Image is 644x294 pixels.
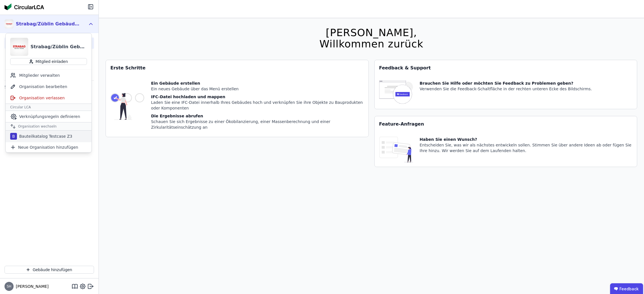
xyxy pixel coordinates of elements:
[151,80,364,86] div: Ein Gebäude erstellen
[379,80,413,104] img: feedback-icon-HCTs5lye.svg
[10,58,87,65] button: Mitglied einladen
[420,142,633,153] div: Entscheiden Sie, was wir als nächstes entwickeln sollen. Stimmen Sie über andere Ideen ab oder fü...
[5,19,14,28] img: Strabag/Züblin Gebäuderessourcenpass Gruppe
[18,144,78,150] span: Neue Organisation hinzufügen
[14,284,49,289] span: [PERSON_NAME]
[19,114,80,119] span: Verknüpfungsregeln definieren
[10,133,17,140] div: B
[16,21,81,27] div: Strabag/Züblin Gebäuderessourcenpass Gruppe
[319,27,423,38] div: [PERSON_NAME],
[420,80,592,86] div: Brauchen Sie Hilfe oder möchten Sie Feedback zu Problemen geben?
[5,3,44,10] img: Concular
[6,104,91,111] div: Circular LCA
[151,113,364,119] div: Die Ergebnisse abrufen
[5,266,94,274] button: Gebäude hinzufügen
[10,38,28,56] img: Strabag/Züblin Gebäuderessourcenpass Gruppe
[5,83,94,91] div: Sie haben noch kein Gebäude erstellt.
[7,285,12,288] span: SH
[420,137,633,142] div: Haben Sie einen Wunsch?
[6,81,91,92] div: Organisation bearbeiten
[375,60,637,76] div: Feedback & Support
[6,92,91,104] div: Organisation verlassen
[30,43,87,50] div: Strabag/Züblin Gebäuderessourcenpass Gruppe
[379,137,413,162] img: feature_request_tile-UiXE1qGU.svg
[110,80,144,132] img: getting_started_tile-DrF_GRSv.svg
[420,86,592,92] div: Verwenden Sie die Feedback-Schaltfläche in der rechten unteren Ecke des Bildschirms.
[6,70,91,81] div: Mitglieder verwalten
[6,122,91,131] div: Organisation wechseln
[151,119,364,130] div: Schauen Sie sich Ergebnisse zu einer Ökobilanzierung, einer Massenberechnung und einer Zirkularit...
[375,116,637,132] div: Feature-Anfragen
[151,86,364,92] div: Ein neues Gebäude über das Menü erstellen
[151,94,364,100] div: IFC-Datei hochladen und mappen
[17,133,72,139] div: Bauteilkatalog Testcase Z3
[106,60,368,76] div: Erste Schritte
[319,38,423,50] div: Willkommen zurück
[151,100,364,111] div: Laden Sie eine IFC-Datei innerhalb Ihres Gebäudes hoch und verknüpfen Sie ihre Objekte zu Bauprod...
